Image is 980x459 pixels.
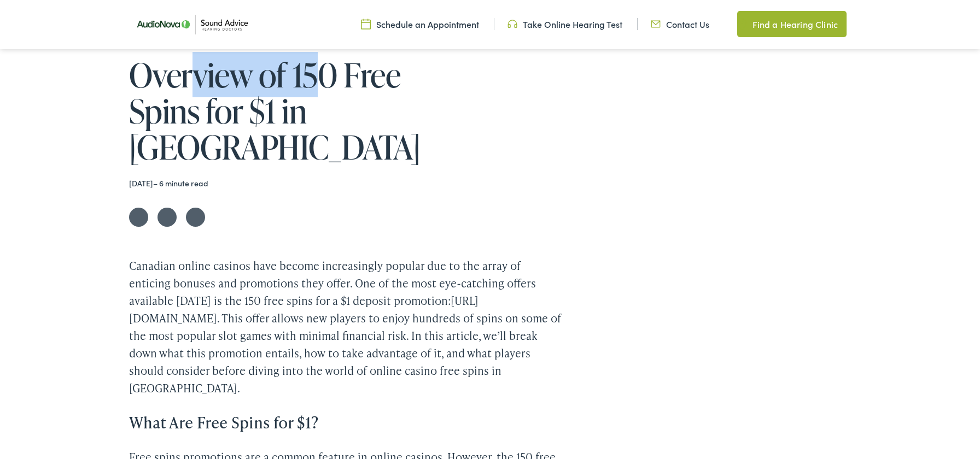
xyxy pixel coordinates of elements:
[651,18,709,30] a: Contact Us
[129,57,461,165] h1: Overview of 150 Free Spins for $1 in [GEOGRAPHIC_DATA]
[651,18,661,30] img: Icon representing mail communication in a unique green color, indicative of contact or communicat...
[129,413,562,432] h3: What Are Free Spins for $1?
[129,179,461,188] div: – 6 minute read
[507,18,622,30] a: Take Online Hearing Test
[507,18,517,30] img: Headphone icon in a unique green color, suggesting audio-related services or features.
[186,208,205,227] a: Share on LinkedIn
[361,18,371,30] img: Calendar icon in a unique green color, symbolizing scheduling or date-related features.
[129,257,562,397] p: Canadian online casinos have become increasingly popular due to the array of enticing bonuses and...
[129,208,148,227] a: Share on Twitter
[737,11,847,37] a: Find a Hearing Clinic
[737,17,747,31] img: Map pin icon in a unique green color, indicating location-related features or services.
[361,18,479,30] a: Schedule an Appointment
[157,208,177,227] a: Share on Facebook
[129,178,153,189] time: [DATE]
